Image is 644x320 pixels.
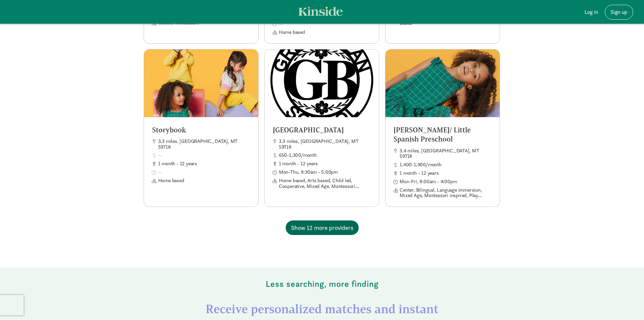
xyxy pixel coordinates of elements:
span: Home based [279,29,371,35]
h5: [PERSON_NAME]/ Little Spanish Preschool [393,125,492,144]
span: 3.3 miles, [GEOGRAPHIC_DATA], MT 59718 [158,138,250,150]
span: Mon-Thu, 8:30am - 5:00pm [279,169,371,175]
span: 1 month - 12 years [400,170,492,176]
h5: Storybook [152,125,250,134]
a: Storybook 3.3 miles, [GEOGRAPHIC_DATA], MT 59718 1 month - 12 years Home based [144,49,258,192]
span: 3.3 miles, [GEOGRAPHIC_DATA], MT 59718 [279,138,371,150]
h5: [GEOGRAPHIC_DATA] [273,125,371,134]
a: Log in [579,5,603,20]
span: 1,400-1,900/month [400,162,492,168]
iframe: Chat Widget [610,287,644,320]
span: 650-1,300/month [279,152,371,158]
button: Show 12 more providers [286,220,359,235]
span: 1 month - 12 years [279,161,371,167]
span: Mon-Fri, 8:00am - 4:00pm [400,179,492,185]
span: Home based [158,178,250,184]
a: [PERSON_NAME]/ Little Spanish Preschool 3.4 miles, [GEOGRAPHIC_DATA], MT 59718 1,400-1,900/month ... [385,49,500,207]
span: 1 month - 12 years [158,161,250,167]
span: Home based, Arts based, Child led, Cooperative, Mixed Age, Montessori inspired, Play based, [PERS... [279,178,371,189]
img: light.svg [299,6,343,16]
div: Less searching, more finding [135,268,510,301]
span: Center, Bilingual, Language immersion, Mixed Age, Montessori inspired, Play based, [PERSON_NAME] ... [400,187,492,198]
span: 3.4 miles, [GEOGRAPHIC_DATA], MT 59718 [400,148,492,159]
span: Show 12 more providers [291,223,353,232]
a: [GEOGRAPHIC_DATA] 3.3 miles, [GEOGRAPHIC_DATA], MT 59718 650-1,300/month 1 month - 12 years Mon-T... [265,49,379,197]
a: Sign up [605,5,633,20]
